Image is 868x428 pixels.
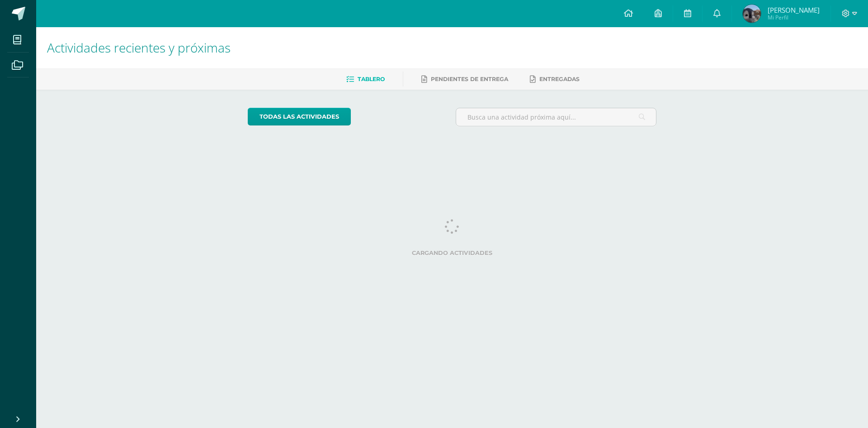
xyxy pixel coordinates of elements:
[743,5,761,23] img: 61f51aae5a79f36168ee7b4e0f76c407.png
[248,250,657,256] label: Cargando actividades
[539,76,580,82] span: Entregadas
[358,76,385,82] span: Tablero
[768,5,820,14] span: [PERSON_NAME]
[248,108,351,125] a: todas las Actividades
[431,76,508,82] span: Pendientes de entrega
[47,39,231,56] span: Actividades recientes y próximas
[346,72,385,87] a: Tablero
[421,72,508,87] a: Pendientes de entrega
[456,108,656,126] input: Busca una actividad próxima aquí...
[530,72,580,87] a: Entregadas
[768,14,820,21] span: Mi Perfil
